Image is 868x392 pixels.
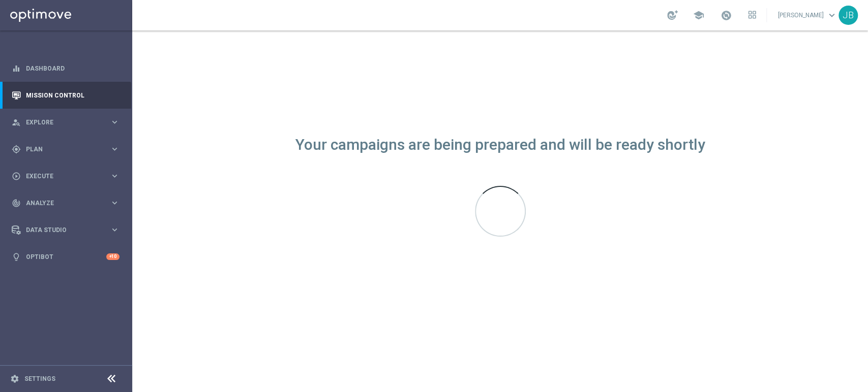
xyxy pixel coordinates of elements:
[12,145,110,154] div: Plan
[11,253,120,261] button: lightbulb Optibot +10
[11,172,120,180] button: play_circle_outline Execute keyboard_arrow_right
[295,141,705,149] div: Your campaigns are being prepared and will be ready shortly
[12,55,119,82] div: Dashboard
[24,376,55,382] a: Settings
[11,145,120,153] button: gps_fixed Plan keyboard_arrow_right
[11,118,120,126] button: person_search Explore keyboard_arrow_right
[12,199,110,208] div: Analyze
[839,6,858,25] div: JB
[12,243,119,270] div: Optibot
[12,145,21,154] i: gps_fixed
[12,252,21,262] i: lightbulb
[110,198,119,208] i: keyboard_arrow_right
[12,118,21,127] i: person_search
[26,200,110,206] span: Analyze
[12,199,21,208] i: track_changes
[11,91,120,100] button: Mission Control
[26,82,119,109] a: Mission Control
[826,10,837,21] span: keyboard_arrow_down
[12,64,21,73] i: equalizer
[26,119,110,125] span: Explore
[12,82,119,109] div: Mission Control
[26,173,110,179] span: Execute
[106,253,119,260] div: +10
[26,146,110,152] span: Plan
[11,199,120,207] button: track_changes Analyze keyboard_arrow_right
[110,225,119,235] i: keyboard_arrow_right
[12,172,21,181] i: play_circle_outline
[110,171,119,181] i: keyboard_arrow_right
[26,55,119,82] a: Dashboard
[11,64,120,73] button: equalizer Dashboard
[693,10,704,21] span: school
[12,118,110,127] div: Explore
[777,8,839,23] a: [PERSON_NAME]keyboard_arrow_down
[12,225,110,235] div: Data Studio
[26,227,110,233] span: Data Studio
[110,144,119,154] i: keyboard_arrow_right
[110,117,119,127] i: keyboard_arrow_right
[26,243,106,270] a: Optibot
[10,374,19,383] i: settings
[11,226,120,234] button: Data Studio keyboard_arrow_right
[12,172,110,181] div: Execute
